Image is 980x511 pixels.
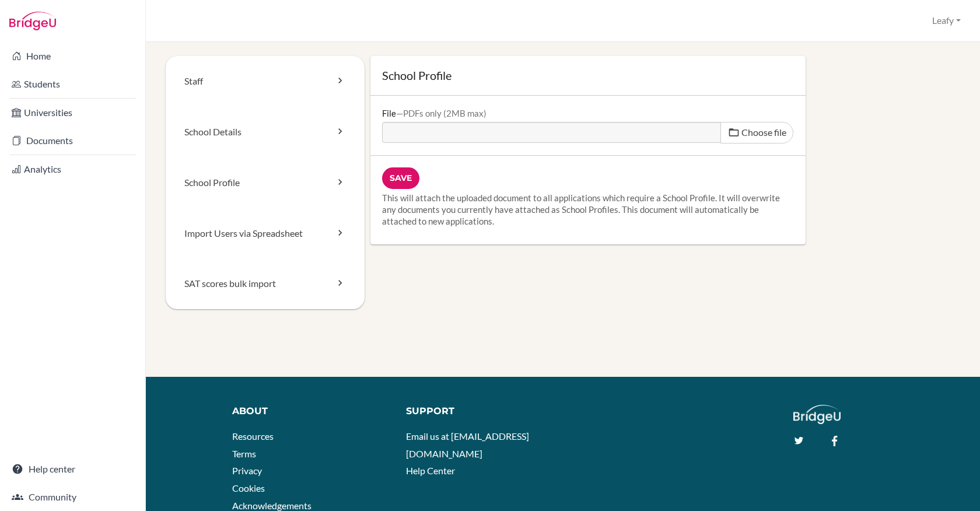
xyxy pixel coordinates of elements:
[166,157,365,208] a: School Profile
[9,12,56,30] img: Bridge-U
[382,107,487,119] label: File
[232,465,262,476] a: Privacy
[232,482,265,494] a: Cookies
[2,44,143,68] a: Home
[406,465,455,476] a: Help Center
[2,485,143,509] a: Community
[927,10,966,32] button: Leafy
[232,405,389,418] div: About
[2,457,143,481] a: Help center
[166,208,365,259] a: Import Users via Spreadsheet
[2,129,143,152] a: Documents
[232,500,311,511] a: Acknowledgements
[382,167,419,189] input: Save
[382,68,794,83] h1: School Profile
[741,127,786,138] span: Choose file
[232,448,256,459] a: Terms
[793,405,841,424] img: logo_white@2x-f4f0deed5e89b7ecb1c2cc34c3e3d731f90f0f143d5ea2071677605dd97b5244.png
[232,430,274,442] a: Resources
[406,405,553,418] div: Support
[166,107,365,157] a: School Details
[396,108,487,118] div: PDFs only (2MB max)
[2,101,143,124] a: Universities
[166,56,365,107] a: Staff
[406,430,529,459] a: Email us at [EMAIL_ADDRESS][DOMAIN_NAME]
[382,192,794,227] p: This will attach the uploaded document to all applications which require a School Profile. It wil...
[2,72,143,96] a: Students
[166,258,365,309] a: SAT scores bulk import
[2,157,143,181] a: Analytics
